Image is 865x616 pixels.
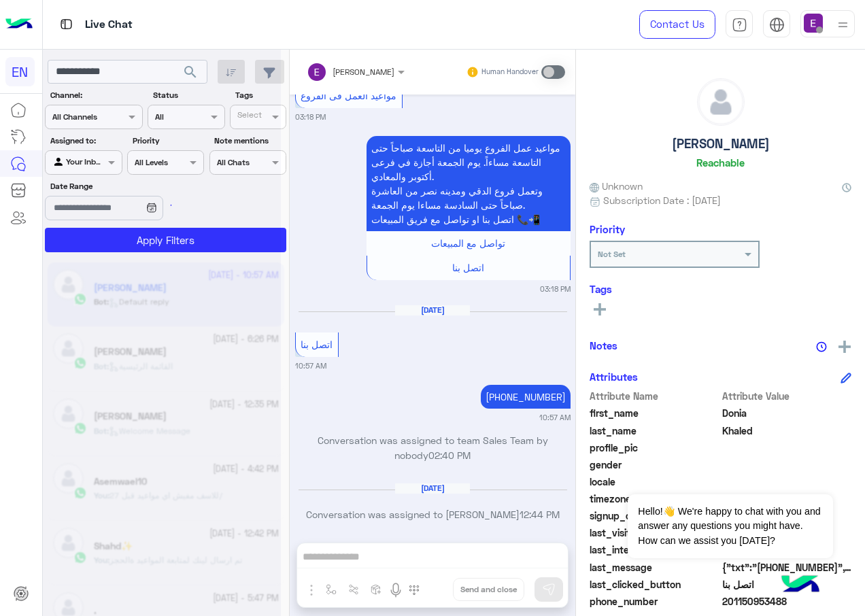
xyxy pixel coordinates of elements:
[603,193,721,207] span: Subscription Date : [DATE]
[804,14,823,33] img: userImage
[722,389,852,403] span: Attribute Value
[395,483,470,493] h6: [DATE]
[590,458,719,472] span: gender
[481,67,539,78] small: Human Handover
[295,112,326,122] small: 03:18 PM
[395,305,470,315] h6: [DATE]
[301,339,333,350] span: اتصل بنا
[590,339,617,352] h6: Notes
[453,578,524,601] button: Send and close
[590,223,625,235] h6: Priority
[590,424,719,438] span: last_name
[150,193,173,217] div: loading...
[520,509,560,520] span: 12:44 PM
[590,577,719,592] span: last_clicked_button
[58,16,75,33] img: tab
[639,10,715,39] a: Contact Us
[5,10,33,39] img: Logo
[333,67,394,77] span: [PERSON_NAME]
[590,441,719,455] span: profile_pic
[590,406,719,420] span: first_name
[777,562,824,609] img: hulul-logo.png
[590,492,719,506] span: timezone
[722,406,852,420] span: Donia
[722,458,852,472] span: null
[295,433,571,462] p: Conversation was assigned to team Sales Team by nobody
[726,10,753,39] a: tab
[722,577,852,592] span: اتصل بنا
[367,136,571,231] p: 27/7/2024, 3:18 PM
[722,424,852,438] span: Khaled
[431,237,505,249] span: تواصل مع المبيعات
[838,341,851,353] img: add
[628,494,832,558] span: Hello!👋 We're happy to chat with you and answer any questions you might have. How can we assist y...
[590,560,719,575] span: last_message
[590,475,719,489] span: locale
[590,509,719,523] span: signup_date
[590,371,638,383] h6: Attributes
[301,90,396,101] span: مواعيد العمل فى الفروع
[598,249,626,259] b: Not Set
[85,16,133,34] p: Live Chat
[722,560,852,575] span: {"txt":"+201203599998","t":4,"ti":"اتصل بنا"}
[722,594,852,609] span: 201150953488
[672,136,770,152] h5: [PERSON_NAME]
[696,156,745,169] h6: Reachable
[590,389,719,403] span: Attribute Name
[539,412,571,423] small: 10:57 AM
[816,341,827,352] img: notes
[590,594,719,609] span: phone_number
[452,262,484,273] span: اتصل بنا
[834,16,851,33] img: profile
[540,284,571,294] small: 03:18 PM
[698,79,744,125] img: defaultAdmin.png
[590,543,719,557] span: last_interaction
[428,449,471,461] span: 02:40 PM
[590,283,851,295] h6: Tags
[481,385,571,409] p: 17/11/2024, 10:57 AM
[5,57,35,86] div: EN
[732,17,747,33] img: tab
[769,17,785,33] img: tab
[590,526,719,540] span: last_visited_flow
[295,507,571,521] p: Conversation was assigned to [PERSON_NAME]
[590,179,643,193] span: Unknown
[235,109,262,124] div: Select
[295,360,326,371] small: 10:57 AM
